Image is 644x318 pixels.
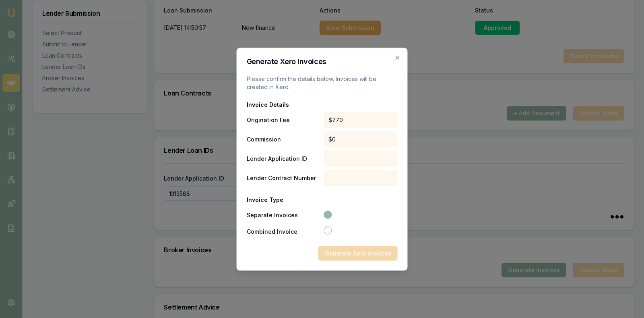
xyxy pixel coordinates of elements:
p: Please confirm the details below. Invoices will be created in Xero. [247,75,398,91]
div: $0 [324,131,398,147]
label: Separate Invoices [247,212,322,218]
span: Invoice Type [247,195,321,204]
h2: Generate Xero Invoices [247,58,398,65]
span: Lender Contract Number [247,174,321,182]
span: Commission [247,135,321,143]
label: Combined Invoice [247,229,322,234]
span: Invoice Details [247,100,321,108]
span: Origination Fee [247,116,321,124]
span: Lender Application ID [247,154,321,162]
div: $770 [324,112,398,128]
